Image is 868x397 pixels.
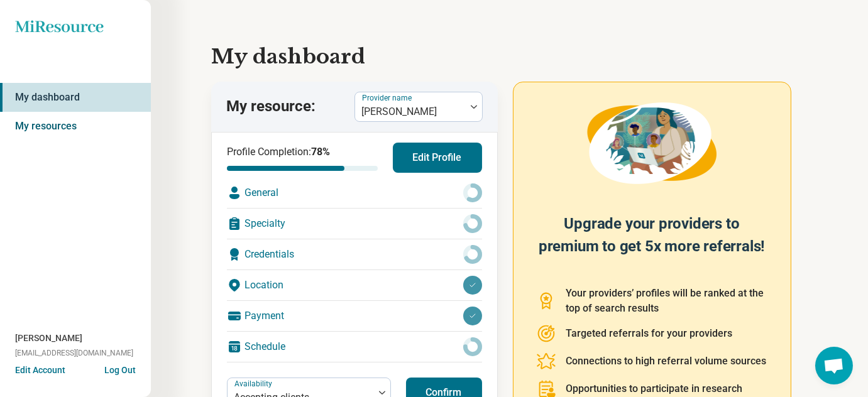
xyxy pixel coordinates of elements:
label: Availability [234,379,275,388]
div: Location [227,270,482,300]
p: Your providers’ profiles will be ranked at the top of search results [566,286,768,316]
span: 78 % [311,146,330,158]
div: Open chat [815,347,853,384]
p: My resource: [226,96,316,117]
span: [EMAIL_ADDRESS][DOMAIN_NAME] [15,347,133,359]
div: General [227,178,482,208]
label: Provider name [362,94,414,102]
h2: Upgrade your providers to premium to get 5x more referrals! [536,212,768,271]
div: Payment [227,301,482,331]
p: Connections to high referral volume sources [566,354,767,369]
div: Credentials [227,239,482,269]
button: Edit Account [15,364,65,377]
h1: My dashboard [211,41,808,72]
button: Edit Profile [393,143,482,173]
p: Opportunities to participate in research [566,381,743,396]
span: [PERSON_NAME] [15,332,82,345]
p: Targeted referrals for your providers [566,326,733,341]
div: Profile Completion: [227,144,378,171]
button: Log Out [104,364,136,374]
div: Specialty [227,209,482,239]
div: Schedule [227,332,482,362]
